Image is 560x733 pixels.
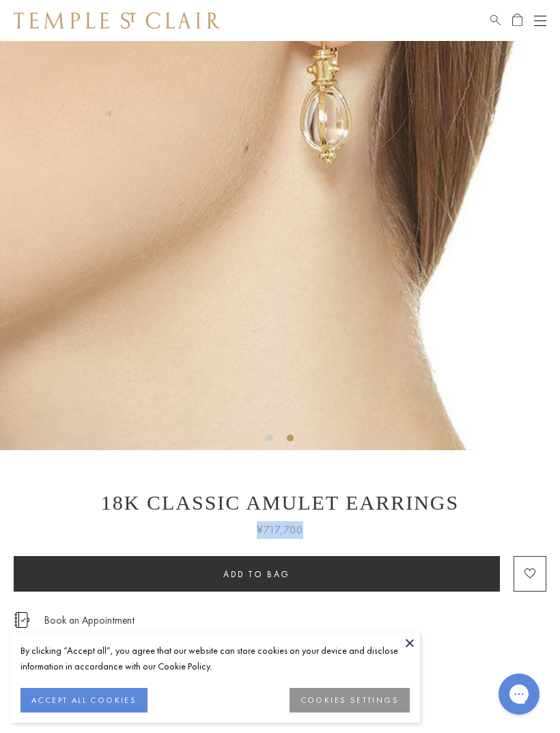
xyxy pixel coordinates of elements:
[20,688,148,713] button: ACCEPT ALL COOKIES
[14,12,220,29] img: Temple St. Clair
[534,12,546,29] button: Open navigation
[223,568,290,580] span: Add to bag
[290,688,410,713] button: COOKIES SETTINGS
[492,669,546,719] iframe: Gorgias live chat messenger
[14,612,30,628] img: icon_appointment.svg
[44,613,135,628] a: Book an Appointment
[20,643,410,674] div: By clicking “Accept all”, you agree that our website can store cookies on your device and disclos...
[257,521,303,539] span: ¥717,700
[490,12,501,29] a: Search
[14,491,546,514] h1: 18K Classic Amulet Earrings
[512,12,522,29] a: Open Shopping Bag
[14,556,500,592] button: Add to bag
